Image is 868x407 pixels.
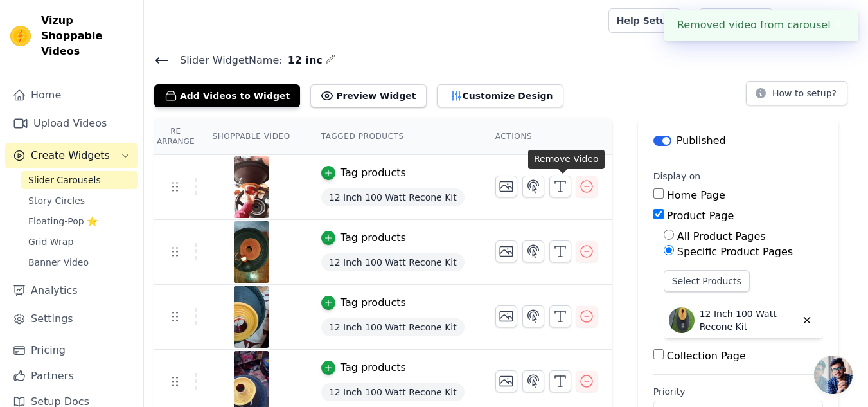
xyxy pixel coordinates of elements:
a: Banner Video [21,253,138,271]
button: D Dj Bazaar [783,9,858,32]
label: Collection Page [667,350,746,362]
button: Create Widgets [5,143,138,168]
button: Tag products [321,295,406,311]
span: 12 Inch 100 Watt Recone Kit [321,253,465,271]
button: Change Thumbnail [495,240,517,262]
a: Upload Videos [5,111,138,136]
span: 12 Inch 100 Watt Recone Kit [321,383,465,401]
label: All Product Pages [677,230,766,242]
button: Tag products [321,360,406,375]
img: vizup-images-bea3.png [233,221,269,283]
p: 12 Inch 100 Watt Recone Kit [700,307,796,333]
button: Delete widget [796,309,818,331]
button: How to setup? [746,81,847,105]
div: Edit Name [325,51,335,69]
span: Create Widgets [31,148,110,163]
a: Floating-Pop ⭐ [21,212,138,230]
button: Preview Widget [310,84,426,107]
button: Customize Design [437,84,563,107]
div: Tag products [341,295,406,311]
th: Shoppable Video [197,118,305,155]
img: vizup-images-04f0.png [233,286,269,348]
a: Partners [5,363,138,389]
legend: Display on [653,170,701,183]
label: Home Page [667,189,725,201]
th: Actions [480,118,612,155]
button: Add Videos to Widget [154,84,300,107]
a: Analytics [5,278,138,303]
label: Priority [653,385,823,398]
div: Removed video from carousel [664,10,858,41]
button: Change Thumbnail [495,305,517,327]
label: Specific Product Pages [677,246,793,258]
p: Published [677,133,726,149]
a: Open chat [814,356,853,394]
span: Banner Video [28,256,89,269]
span: Vizup Shoppable Videos [41,13,133,59]
button: Change Thumbnail [495,176,517,197]
span: 12 inc [283,53,323,68]
span: 12 Inch 100 Watt Recone Kit [321,318,465,336]
p: Dj Bazaar [804,9,858,32]
a: Story Circles [21,192,138,210]
span: Slider Widget Name: [170,53,283,68]
a: Pricing [5,338,138,363]
a: How to setup? [746,90,847,102]
img: Vizup [10,26,31,46]
button: Select Products [664,270,750,292]
a: Help Setup [608,8,681,33]
div: Tag products [341,360,406,375]
a: Book Demo [699,8,773,33]
button: Tag products [321,165,406,181]
span: Story Circles [28,194,85,207]
button: Close [831,17,846,33]
a: Grid Wrap [21,233,138,251]
div: Tag products [341,165,406,181]
label: Product Page [667,210,734,222]
img: 12 Inch 100 Watt Recone Kit [669,307,695,333]
img: vizup-images-25ec.png [233,156,269,218]
span: Slider Carousels [28,174,101,186]
button: Change Thumbnail [495,370,517,392]
button: Tag products [321,230,406,246]
a: Slider Carousels [21,171,138,189]
a: Settings [5,306,138,332]
th: Tagged Products [306,118,480,155]
th: Re Arrange [154,118,197,155]
a: Home [5,82,138,108]
span: Floating-Pop ⭐ [28,215,98,228]
div: Tag products [341,230,406,246]
span: Grid Wrap [28,235,73,248]
span: 12 Inch 100 Watt Recone Kit [321,188,465,206]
